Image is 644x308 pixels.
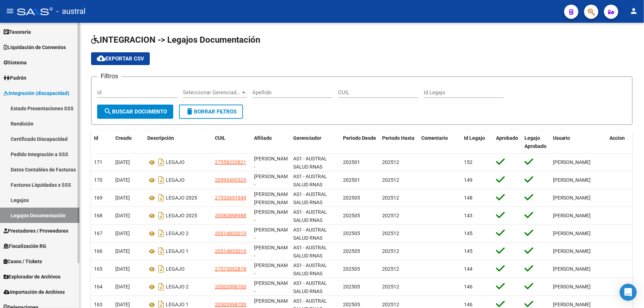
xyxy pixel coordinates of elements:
[166,213,197,219] span: LEGAJO 2025
[91,35,260,45] span: INTEGRACION -> Legajos Documentación
[496,135,518,141] span: Aprobado
[115,230,130,236] span: [DATE]
[4,43,66,51] span: Liquidación de Convenios
[343,284,360,290] span: 202505
[343,195,360,201] span: 202505
[115,302,130,307] span: [DATE]
[185,108,237,115] span: Borrar Filtros
[340,131,379,154] datatable-header-cell: Periodo Desde
[115,248,130,254] span: [DATE]
[157,156,166,168] i: Descargar documento
[4,273,60,281] span: Explorador de Archivos
[91,131,112,154] datatable-header-cell: Id
[254,156,292,170] span: MARECO LOLA -
[550,131,607,154] datatable-header-cell: Usuario
[215,302,246,307] span: 20503998700
[166,177,185,183] span: LEGAJO
[343,230,360,236] span: 202505
[215,213,246,218] span: 20582898988
[343,213,360,218] span: 202505
[94,213,102,218] span: 168
[4,288,65,296] span: Importación de Archivos
[166,231,189,237] span: LEGAJO 2
[157,210,166,221] i: Descargar documento
[421,135,448,141] span: Comentario
[293,156,327,170] span: AS1 - AUSTRAL SALUD RNAS
[4,74,26,82] span: Padrón
[94,177,102,183] span: 170
[553,177,591,183] span: [PERSON_NAME]
[464,213,473,218] span: 143
[115,195,130,201] span: [DATE]
[553,195,591,201] span: [PERSON_NAME]
[94,284,102,290] span: 164
[553,230,591,236] span: [PERSON_NAME]
[144,131,212,154] datatable-header-cell: Descripción
[166,302,189,308] span: LEGAJO 1
[464,248,473,254] span: 145
[4,257,42,265] span: Casos / Tickets
[115,177,130,183] span: [DATE]
[94,135,98,141] span: Id
[212,131,251,154] datatable-header-cell: CUIL
[166,160,185,165] span: LEGAJO
[254,262,292,276] span: ALVAREZ JULIA DONATTA -
[254,135,272,141] span: Afiliado
[215,248,246,254] span: 20514833010
[94,248,102,254] span: 166
[97,54,105,63] mat-icon: cloud_download
[215,230,246,236] span: 20514833010
[293,280,327,294] span: AS1 - AUSTRAL SALUD RNAS
[94,195,102,201] span: 169
[620,284,637,301] div: Open Intercom Messenger
[94,230,102,236] span: 167
[379,131,418,154] datatable-header-cell: Periodo Hasta
[94,302,102,307] span: 163
[215,266,246,272] span: 27573092878
[215,195,246,201] span: 27533691949
[493,131,522,154] datatable-header-cell: Aprobado
[553,213,591,218] span: [PERSON_NAME]
[215,159,246,165] span: 27558233821
[382,213,399,218] span: 202512
[382,230,399,236] span: 202512
[166,284,189,290] span: LEGAJO 2
[166,249,189,254] span: LEGAJO 1
[254,245,292,259] span: MORALES LORENZO VITO -
[293,227,327,241] span: AS1 - AUSTRAL SALUD RNAS
[115,284,130,290] span: [DATE]
[293,135,321,141] span: Gerenciador
[115,135,132,141] span: Creado
[464,135,485,141] span: Id Legajo
[91,52,150,65] button: Exportar CSV
[343,302,360,307] span: 202505
[553,248,591,254] span: [PERSON_NAME]
[293,262,327,276] span: AS1 - AUSTRAL SALUD RNAS
[112,131,144,154] datatable-header-cell: Creado
[343,135,376,141] span: Periodo Desde
[97,105,173,119] button: Buscar Documento
[157,263,166,275] i: Descargar documento
[382,266,399,272] span: 202512
[553,302,591,307] span: [PERSON_NAME]
[382,302,399,307] span: 202512
[115,266,130,272] span: [DATE]
[522,131,550,154] datatable-header-cell: Legajo Aprobado
[254,174,292,187] span: GUIMARAES BRUNO KALEB -
[157,245,166,257] i: Descargar documento
[4,28,31,36] span: Tesorería
[382,284,399,290] span: 202512
[343,248,360,254] span: 202505
[553,284,591,290] span: [PERSON_NAME]
[157,192,166,203] i: Descargar documento
[464,195,473,201] span: 148
[157,174,166,186] i: Descargar documento
[215,284,246,290] span: 20503998700
[254,209,292,223] span: FARINATO CABALLERO BRUNO -
[464,302,473,307] span: 146
[293,245,327,259] span: AS1 - AUSTRAL SALUD RNAS
[464,159,473,165] span: 152
[343,266,360,272] span: 202505
[4,227,68,235] span: Prestadores / Proveedores
[94,159,102,165] span: 171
